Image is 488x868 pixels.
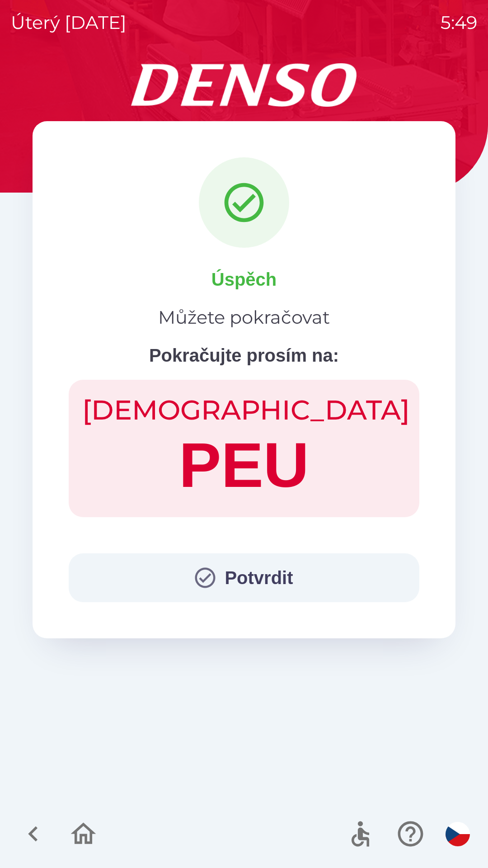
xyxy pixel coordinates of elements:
h2: [DEMOGRAPHIC_DATA] [82,393,406,427]
p: Můžete pokračovat [158,304,330,331]
img: Logo [33,63,455,107]
p: úterý [DATE] [11,9,127,36]
img: cs flag [446,822,470,846]
p: Úspěch [211,266,277,293]
p: Pokračujte prosím na: [149,342,339,369]
p: 5:49 [441,9,477,36]
button: Potvrdit [69,553,419,602]
h1: PEU [82,427,406,504]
